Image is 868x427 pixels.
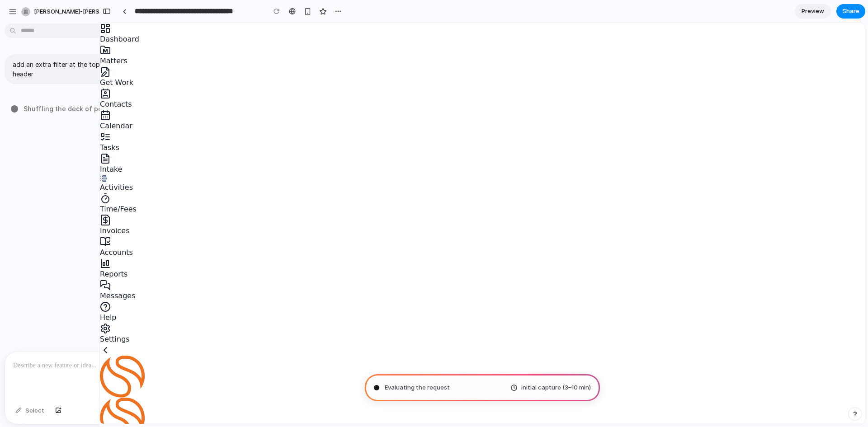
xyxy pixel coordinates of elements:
[385,383,450,392] span: Evaluating the request
[18,5,143,19] button: [PERSON_NAME]-[PERSON_NAME]
[842,7,859,16] span: Share
[34,7,129,16] span: [PERSON_NAME]-[PERSON_NAME]
[24,104,102,113] span: Shuffling the deck of po
[13,60,185,79] p: add an extra filter at the top for Client under 'show for' header
[802,7,824,16] span: Preview
[836,4,865,19] button: Share
[521,383,591,392] span: Initial capture (3–10 min)
[795,4,831,19] a: Preview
